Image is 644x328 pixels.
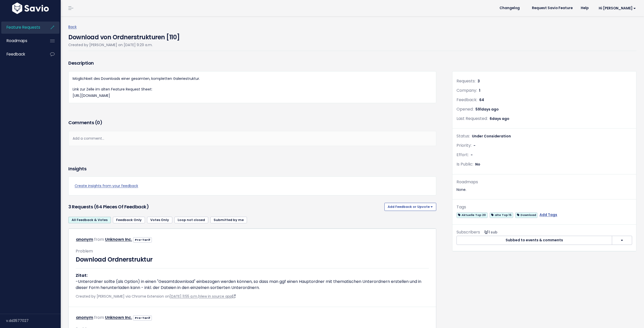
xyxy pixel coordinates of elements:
[76,255,429,264] h3: Download Ordnerstruktur
[528,4,577,12] a: Request Savio Feature
[482,230,497,235] span: <p><strong>Subscribers</strong><br><br> - Felix Junk<br> </p>
[456,97,477,103] span: Feedback:
[515,212,537,218] a: Download
[593,4,640,12] a: Hi [PERSON_NAME]
[174,217,208,223] a: Loop not closed
[456,212,488,218] a: Aktuelle Top 20
[76,236,93,242] a: anonym
[500,6,520,10] span: Changelog
[94,315,104,320] span: from
[479,97,484,102] span: 64
[456,161,473,167] span: Is Public:
[599,6,636,10] span: Hi [PERSON_NAME]
[1,48,42,60] a: Feedback
[135,238,150,242] strong: Pro-Tarif
[68,30,180,42] h4: Download von Ordnerstrukturen [110]
[456,229,480,235] span: Subscribers
[73,76,432,82] p: Möglichkeit des Downloads einer gesamten, kompletten Galeriestruktur.
[1,35,42,47] a: Roadmaps
[479,88,480,93] span: 1
[68,131,436,146] div: Add a comment...
[76,248,93,254] span: Problem
[481,107,499,112] span: days ago
[210,217,247,223] a: Submitted by me
[94,236,104,242] span: from
[456,133,470,139] span: Status:
[7,38,27,43] span: Roadmaps
[68,24,77,29] a: Back
[7,25,40,30] span: Feature Requests
[73,86,432,99] p: Link zur Zelle im alten Feature Request Sheet: [URL][DOMAIN_NAME]
[68,119,436,126] h3: Comments ( )
[6,314,61,327] div: v.dd3577027
[76,294,236,299] span: Created by [PERSON_NAME] via Chrome Extension on |
[170,294,198,299] a: [DATE] 11:55 a.m.
[68,203,382,210] h3: 3 Requests (64 pieces of Feedback)
[456,106,473,112] span: Opened:
[11,3,50,14] img: logo-white.9d6f32f41409.svg
[490,212,513,218] a: alte Top 15
[456,78,475,84] span: Requests:
[97,119,100,126] span: 0
[384,203,436,211] button: Add Feedback or Upvote
[68,42,153,47] span: Created by [PERSON_NAME] on [DATE] 9:29 a.m.
[105,236,132,242] a: Unknown Inc.
[76,272,88,278] strong: Zitat:
[76,272,429,291] p: -Unterordner sollte (als Option) in einen "Gesamtdownload" einbezogen werden können, so dass man ...
[456,204,632,211] div: Tags
[7,51,25,57] span: Feedback
[113,217,145,223] a: Feedback Only
[471,152,473,157] span: -
[105,315,132,320] a: Unknown Inc.
[515,212,537,218] span: Download
[456,236,612,245] button: Subbed to events & comments
[76,315,93,320] a: anonym
[490,212,513,218] span: alte Top 15
[456,142,471,148] span: Priority:
[456,178,632,186] div: Roadmaps
[199,294,236,299] a: View in source app
[75,183,430,189] a: Create insights from your feedback
[1,22,42,33] a: Feature Requests
[68,60,436,67] h3: Description
[147,217,172,223] a: Votes Only
[135,316,150,320] strong: Pro-Tarif
[473,143,475,148] span: -
[456,212,488,218] span: Aktuelle Top 20
[68,165,86,172] h3: Insights
[475,107,499,112] span: 591
[472,134,511,139] span: Under Consideration
[475,162,480,167] span: No
[490,116,509,121] span: 6
[456,116,488,121] span: Last Requested:
[539,212,557,218] a: Add Tags
[456,152,469,158] span: Effort:
[577,4,593,12] a: Help
[456,187,632,193] div: None.
[477,79,480,84] span: 3
[456,87,477,93] span: Company:
[492,116,509,121] span: days ago
[68,217,111,223] a: All Feedback & Votes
